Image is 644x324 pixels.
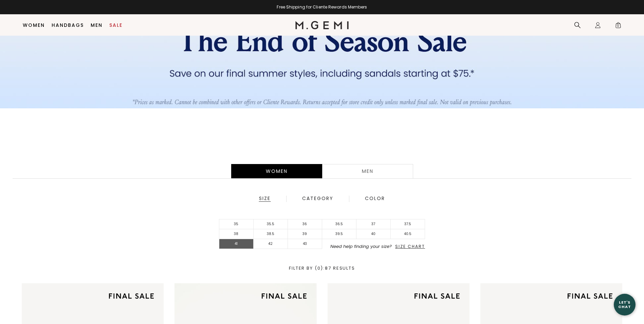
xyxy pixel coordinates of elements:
div: Filter By (0) : 87 Results [8,266,636,271]
div: Let's Chat [614,300,636,309]
img: final sale tag [256,287,312,305]
img: M.Gemi [295,21,349,29]
li: 36.5 [322,219,356,229]
img: final sale tag [562,287,618,305]
li: 35 [219,219,254,229]
div: Size [259,196,271,202]
li: 42 [254,239,288,249]
div: Category [302,196,334,202]
li: 43 [288,239,322,249]
span: Size Chart [395,244,425,249]
li: 38.5 [254,229,288,239]
img: final sale tag [408,287,465,305]
li: 36 [288,219,322,229]
div: Color [365,196,385,202]
li: 37 [356,219,391,229]
li: 40.5 [391,229,425,239]
a: Handbags [52,22,84,28]
li: 41 [219,239,254,249]
li: 37.5 [391,219,425,229]
a: Men [322,164,413,178]
li: 40 [356,229,391,239]
li: 38 [219,229,254,239]
li: 35.5 [254,219,288,229]
a: Men [91,22,103,28]
li: 39.5 [322,229,356,239]
img: final sale tag [103,287,160,305]
span: 0 [615,23,622,30]
li: Need help finding your size? [322,244,425,249]
a: Women [23,22,45,28]
a: Sale [109,22,123,28]
li: 39 [288,229,322,239]
div: Women [231,164,322,178]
